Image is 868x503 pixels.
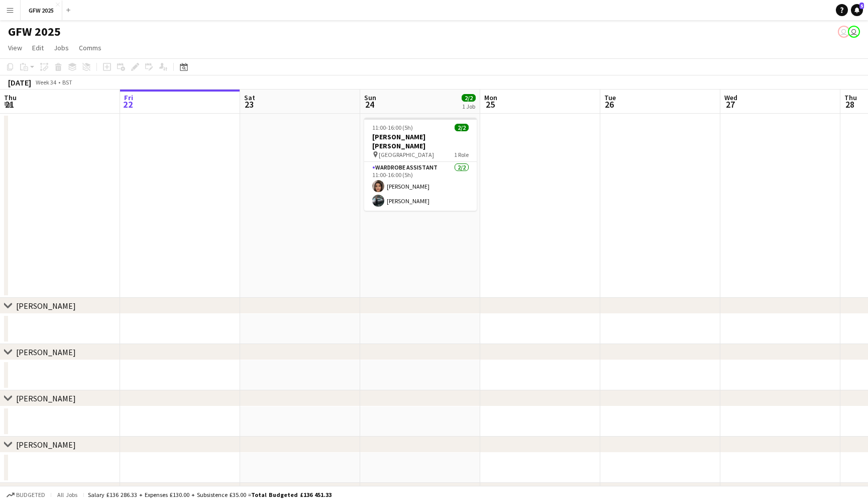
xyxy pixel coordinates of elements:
[16,301,76,311] div: [PERSON_NAME]
[454,151,469,158] span: 1 Role
[8,77,31,88] div: [DATE]
[75,41,105,54] a: Comms
[21,1,62,20] button: GFW 2025
[364,93,376,102] span: Sun
[455,124,469,131] span: 2/2
[724,93,737,102] span: Wed
[462,94,476,102] span: 2/2
[604,93,616,102] span: Tue
[483,99,497,110] span: 25
[3,99,17,110] span: 21
[54,43,69,52] span: Jobs
[723,99,737,110] span: 27
[364,132,477,150] h3: [PERSON_NAME] [PERSON_NAME]
[843,99,857,110] span: 28
[244,93,255,102] span: Sat
[50,41,73,54] a: Jobs
[484,93,497,102] span: Mon
[243,99,255,110] span: 23
[79,43,101,52] span: Comms
[8,43,22,52] span: View
[123,99,133,110] span: 22
[851,4,863,16] a: 5
[372,124,413,131] span: 11:00-16:00 (5h)
[838,26,850,38] app-user-avatar: Mike Bolton
[8,24,61,39] h1: GFW 2025
[364,162,477,211] app-card-role: Wardrobe Assistant2/211:00-16:00 (5h)[PERSON_NAME][PERSON_NAME]
[4,41,26,54] a: View
[5,489,47,500] button: Budgeted
[16,491,45,498] span: Budgeted
[62,78,72,86] div: BST
[251,491,332,498] span: Total Budgeted £136 451.33
[16,347,76,357] div: [PERSON_NAME]
[32,43,44,52] span: Edit
[55,491,79,498] span: All jobs
[848,26,860,38] app-user-avatar: Mike Bolton
[16,440,76,450] div: [PERSON_NAME]
[28,41,48,54] a: Edit
[462,103,475,110] div: 1 Job
[844,93,857,102] span: Thu
[88,491,332,498] div: Salary £136 286.33 + Expenses £130.00 + Subsistence £35.00 =
[16,393,76,403] div: [PERSON_NAME]
[364,118,477,211] app-job-card: 11:00-16:00 (5h)2/2[PERSON_NAME] [PERSON_NAME] [GEOGRAPHIC_DATA]1 RoleWardrobe Assistant2/211:00-...
[4,93,17,102] span: Thu
[379,151,434,158] span: [GEOGRAPHIC_DATA]
[859,3,864,9] span: 5
[603,99,616,110] span: 26
[33,78,58,86] span: Week 34
[124,93,133,102] span: Fri
[363,99,376,110] span: 24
